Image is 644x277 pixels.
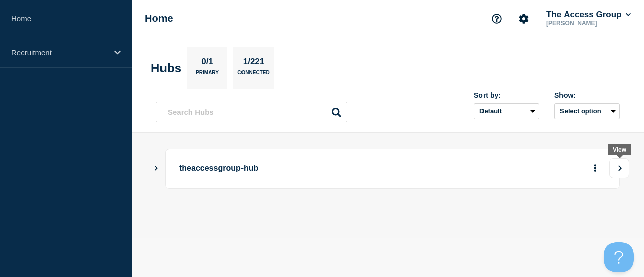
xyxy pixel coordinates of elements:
[554,91,620,99] div: Show:
[11,48,108,57] p: Recruitment
[196,70,219,80] p: Primary
[239,57,268,70] p: 1/221
[604,242,634,272] iframe: Help Scout Beacon - Open
[179,159,438,178] p: theaccessgroup-hub
[544,20,633,27] p: [PERSON_NAME]
[151,61,181,75] h2: Hubs
[513,8,534,29] button: Account settings
[554,103,620,119] button: Select option
[145,13,173,24] h1: Home
[486,8,507,29] button: Support
[154,165,159,172] button: Show Connected Hubs
[589,159,602,178] button: More actions
[237,70,269,80] p: Connected
[544,10,633,20] button: The Access Group
[613,146,626,153] div: View
[156,102,347,122] input: Search Hubs
[198,57,217,70] p: 0/1
[609,158,629,178] button: View
[474,103,539,119] select: Sort by
[474,91,539,99] div: Sort by:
